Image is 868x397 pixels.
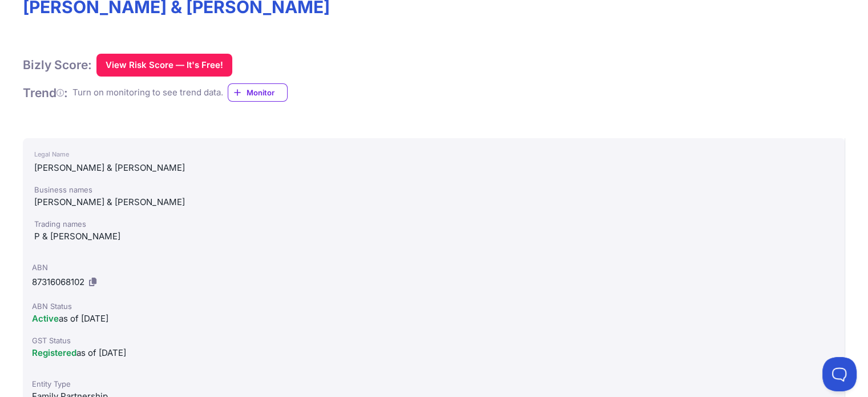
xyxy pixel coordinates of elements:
h1: Bizly Score: [23,57,92,73]
div: ABN Status [32,300,835,312]
div: as of [DATE] [32,312,835,326]
span: Active [32,313,59,324]
div: P & [PERSON_NAME] [34,230,833,243]
div: Entity Type [32,378,835,390]
div: as of [DATE] [32,346,835,360]
iframe: Toggle Customer Support [822,357,857,391]
a: Monitor [228,83,288,102]
span: Monitor [247,87,287,98]
span: Registered [32,347,76,358]
div: Legal Name [34,147,833,161]
div: Trading names [34,218,833,230]
div: [PERSON_NAME] & [PERSON_NAME] [34,161,833,175]
div: [PERSON_NAME] & [PERSON_NAME] [34,195,833,209]
button: View Risk Score — It's Free! [96,54,232,77]
span: 87316068102 [32,276,84,287]
div: ABN [32,262,835,273]
div: GST Status [32,335,835,346]
div: Business names [34,184,833,195]
div: Turn on monitoring to see trend data. [72,86,223,99]
h1: Trend : [23,85,68,101]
